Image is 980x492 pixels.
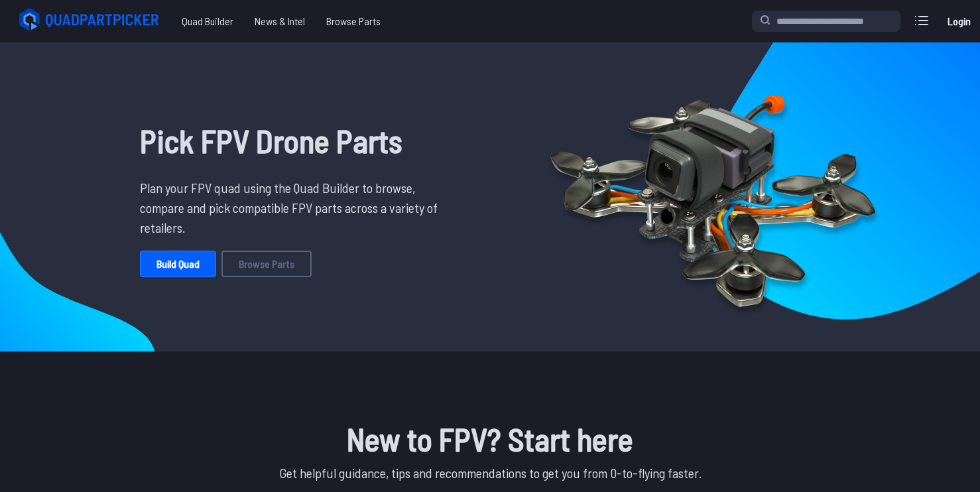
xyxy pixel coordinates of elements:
[522,64,904,330] img: Quadcopter
[140,251,216,277] a: Build Quad
[140,117,448,164] h1: Pick FPV Drone Parts
[943,8,975,34] a: Login
[316,8,391,34] a: Browse Parts
[221,251,312,277] a: Browse Parts
[129,415,851,463] h1: New to FPV? Start here
[140,178,448,237] p: Plan your FPV quad using the Quad Builder to browse, compare and pick compatible FPV parts across...
[171,8,244,34] a: Quad Builder
[244,8,316,34] a: News & Intel
[129,463,851,483] p: Get helpful guidance, tips and recommendations to get you from 0-to-flying faster.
